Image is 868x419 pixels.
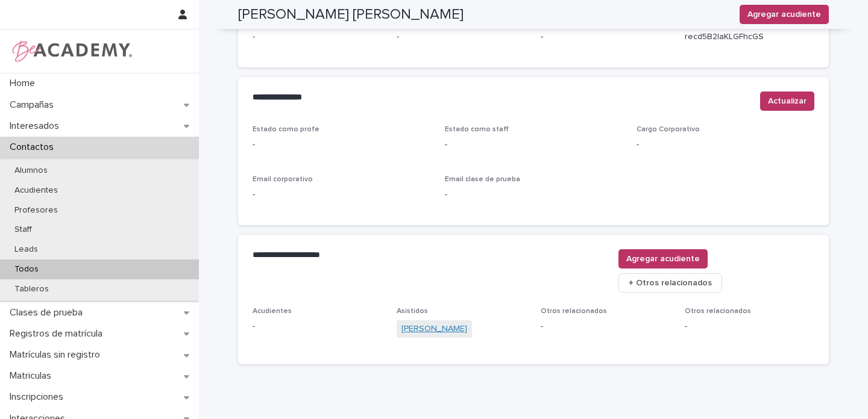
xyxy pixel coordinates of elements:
button: + Otros relacionados [618,273,722,293]
p: Interesados [5,120,69,132]
span: Actualizar [768,95,807,107]
p: - [685,320,814,333]
button: Agregar acudiente [618,249,708,268]
span: Estado como profe [253,126,319,133]
p: - [541,320,670,333]
p: Matrículas sin registro [5,349,110,361]
p: - [253,320,382,333]
p: Staff [5,225,42,235]
p: Clases de prueba [5,307,92,318]
span: Acudientes [253,308,292,315]
p: Campañas [5,99,63,111]
span: Agregar acudiente [626,253,700,265]
span: + Otros relacionados [629,277,712,289]
p: Contactos [5,141,63,153]
p: - [397,31,526,43]
p: Leads [5,244,48,255]
p: Home [5,78,45,89]
p: Inscripciones [5,391,73,403]
span: Estado como staff [445,126,509,133]
p: - [253,138,430,151]
p: Profesores [5,205,68,216]
p: - [541,31,670,43]
span: Email corporativo [253,176,313,183]
p: - [637,138,814,151]
p: - [253,188,430,201]
p: - [445,188,623,201]
p: - [253,31,382,43]
span: Asistidos [397,308,428,315]
a: [PERSON_NAME] [401,323,467,335]
p: recd5B2IaKLGFhcGS [685,31,814,43]
span: Otros relacionados [541,308,607,315]
p: Alumnos [5,166,57,176]
p: Todos [5,264,48,275]
p: - [445,138,623,151]
p: Acudientes [5,185,68,196]
span: Agregar acudiente [747,8,821,20]
p: Tableros [5,284,58,294]
span: Otros relacionados [685,308,751,315]
span: Email clase de prueba [445,176,520,183]
button: Agregar acudiente [740,5,829,24]
p: Matriculas [5,370,61,382]
img: WPrjXfSUmiLcdUfaYY4Q [10,39,133,63]
span: Cargo Corporativo [637,126,700,133]
button: Actualizar [760,92,814,111]
h2: [PERSON_NAME] [PERSON_NAME] [238,6,464,23]
p: Registros de matrícula [5,328,112,340]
